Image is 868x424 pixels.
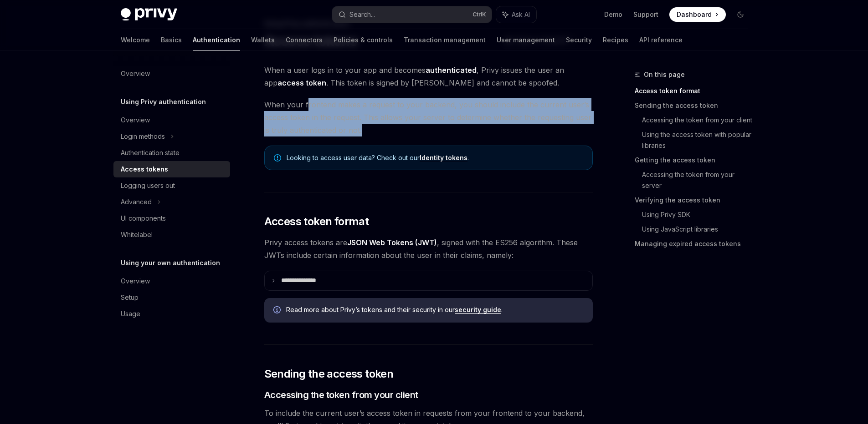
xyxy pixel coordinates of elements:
a: Basics [161,29,182,51]
a: Authentication [193,29,240,51]
a: Authentication state [113,145,230,161]
h5: Using Privy authentication [121,96,206,107]
div: UI components [121,213,166,224]
a: security guide [455,306,501,314]
h5: Using your own authentication [121,257,220,268]
div: Login methods [121,131,165,142]
a: Verifying the access token [635,193,755,207]
div: Whitelabel [121,229,153,240]
span: When a user logs in to your app and becomes , Privy issues the user an app . This token is signed... [264,64,593,89]
a: Dashboard [669,7,726,22]
a: Accessing the token from your server [642,167,755,193]
a: Support [633,10,658,19]
a: Identity tokens [420,154,467,162]
span: Sending the access token [264,367,394,381]
span: Looking to access user data? Check out our . [287,153,583,162]
span: Privy access tokens are , signed with the ES256 algorithm. These JWTs include certain information... [264,236,593,262]
button: Toggle dark mode [733,7,748,22]
a: Accessing the token from your client [642,113,755,127]
a: JSON Web Tokens (JWT) [347,238,437,247]
span: When your frontend makes a request to your backend, you should include the current user’s access ... [264,98,593,136]
button: Ask AI [496,6,536,23]
a: Policies & controls [334,29,393,51]
div: Usage [121,308,140,319]
a: Wallets [251,29,275,51]
span: Ctrl K [473,11,486,18]
div: Overview [121,276,150,287]
a: Overview [113,112,230,128]
a: Using Privy SDK [642,207,755,222]
div: Access tokens [121,164,168,175]
button: Search...CtrlK [332,6,492,23]
svg: Info [273,306,282,315]
a: Whitelabel [113,227,230,243]
a: Access tokens [113,161,230,177]
div: Setup [121,292,139,303]
a: Security [566,29,592,51]
span: Dashboard [677,10,712,19]
span: On this page [644,69,685,80]
div: Advanced [121,197,152,207]
div: Overview [121,68,150,79]
span: Ask AI [512,10,530,19]
a: Demo [604,10,622,19]
img: dark logo [121,8,177,21]
a: Logging users out [113,177,230,194]
span: Read more about Privy’s tokens and their security in our . [286,305,584,314]
a: Recipes [603,29,628,51]
a: Setup [113,289,230,306]
strong: access token [277,78,326,87]
div: Overview [121,115,150,126]
a: API reference [639,29,683,51]
svg: Note [274,154,281,162]
div: Authentication state [121,147,180,158]
strong: authenticated [426,66,477,75]
a: Managing expired access tokens [635,237,755,251]
div: Logging users out [121,180,175,191]
a: Access token format [635,84,755,98]
span: Accessing the token from your client [264,389,418,401]
a: Welcome [121,29,150,51]
span: Access token format [264,214,369,229]
a: Transaction management [404,29,486,51]
a: Using JavaScript libraries [642,222,755,237]
a: User management [497,29,555,51]
a: Usage [113,306,230,322]
a: Using the access token with popular libraries [642,127,755,153]
div: Search... [349,9,375,20]
a: UI components [113,210,230,227]
a: Overview [113,66,230,82]
a: Getting the access token [635,153,755,167]
a: Overview [113,273,230,289]
a: Connectors [286,29,323,51]
a: Sending the access token [635,98,755,113]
